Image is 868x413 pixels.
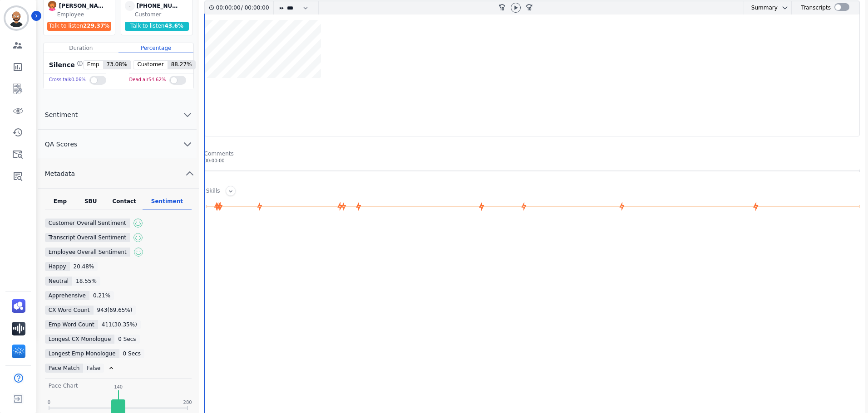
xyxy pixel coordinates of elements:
[83,364,104,373] div: false
[778,4,789,11] button: chevron down
[38,130,197,159] button: QA Scores chevron down
[47,22,112,31] div: Talk to listen
[45,219,130,228] div: Customer Overall Sentiment
[57,11,113,18] div: Employee
[45,291,89,300] div: Apprehensive
[119,349,144,358] div: 0 secs
[45,277,72,286] div: Neutral
[45,306,94,315] div: CX Word Count
[134,248,143,257] img: sentiment
[781,4,789,11] svg: chevron down
[114,384,123,390] div: 140
[168,61,196,69] span: 88.27 %
[45,198,75,209] div: Emp
[38,169,82,178] span: Metadata
[204,157,860,164] div: 00:00:00
[59,1,104,11] div: [PERSON_NAME]
[45,335,115,344] div: Longest CX Monologue
[118,43,193,53] div: Percentage
[38,140,85,149] span: QA Scores
[801,1,831,15] div: Transcripts
[182,109,193,120] svg: chevron down
[129,73,166,87] div: Dead air 54.62 %
[45,233,130,242] div: Transcript Overall Sentiment
[84,61,103,69] span: Emp
[89,291,114,300] div: 0.21 %
[130,248,158,257] div: positive
[182,139,193,150] svg: chevron down
[72,277,100,286] div: 18.55 %
[243,1,268,15] div: 00:00:00
[143,198,192,209] div: Sentiment
[183,399,192,406] div: 280
[130,233,158,242] div: positive
[184,168,195,179] svg: chevron up
[38,100,197,130] button: Sentiment chevron down
[125,22,189,31] div: Talk to listen
[83,23,109,29] span: 229.37 %
[130,219,158,228] div: positive
[44,43,118,53] div: Duration
[204,150,860,157] div: Comments
[125,1,135,11] span: -
[216,1,271,15] div: /
[5,7,27,29] img: Bordered avatar
[135,11,191,18] div: Customer
[45,320,98,329] div: Emp Word Count
[98,320,141,329] div: 411 ( 30.35 %)
[106,198,143,209] div: Contact
[47,60,83,69] div: Silence
[45,262,70,271] div: Happy
[45,349,119,358] div: Longest Emp Monologue
[94,306,136,315] div: 943 ( 69.65 %)
[137,1,182,11] div: [PHONE_NUMBER]
[49,73,86,87] div: Cross talk 0.06 %
[70,262,98,271] div: 20.48 %
[49,382,78,389] div: Pace Chart
[38,110,85,119] span: Sentiment
[744,1,778,15] div: Summary
[75,198,106,209] div: SBU
[114,335,139,344] div: 0 secs
[48,399,50,406] div: 0
[216,1,241,15] div: 00:00:00
[38,159,199,189] button: Metadata chevron up
[164,23,183,29] span: 43.6 %
[133,61,167,69] span: Customer
[133,233,143,242] img: sentiment
[103,61,131,69] span: 73.08 %
[45,364,83,373] div: Pace Match
[206,187,220,196] div: Skills
[133,219,143,228] img: sentiment
[45,248,130,257] div: Employee Overall Sentiment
